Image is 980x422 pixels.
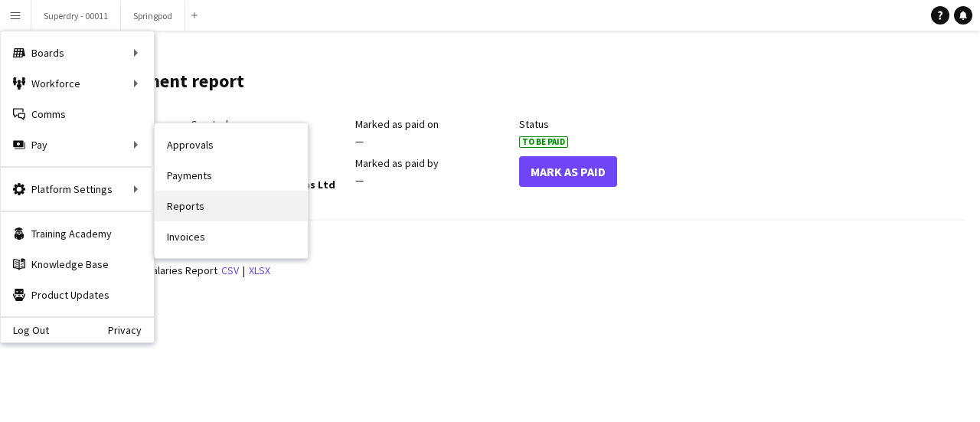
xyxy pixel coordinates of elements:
[355,134,364,148] span: —
[1,324,49,336] a: Log Out
[1,99,154,129] a: Comms
[1,218,154,249] a: Training Academy
[249,263,270,277] a: xlsx
[155,160,308,191] a: Payments
[519,136,568,148] span: To Be Paid
[27,236,965,250] h3: Reports
[355,117,511,131] div: Marked as paid on
[121,1,185,31] button: Springpod
[355,173,364,187] span: —
[355,156,511,170] div: Marked as paid by
[519,117,675,131] div: Status
[1,38,154,68] div: Boards
[155,191,308,221] a: Reports
[1,68,154,99] div: Workforce
[1,249,154,280] a: Knowledge Base
[519,156,617,187] button: Mark As Paid
[108,324,154,336] a: Privacy
[27,261,965,280] div: |
[155,129,308,160] a: Approvals
[221,263,239,277] a: csv
[31,1,121,31] button: Superdry - 00011
[155,221,308,252] a: Invoices
[1,280,154,310] a: Product Updates
[191,117,347,131] div: Created on
[1,174,154,204] div: Platform Settings
[1,129,154,160] div: Pay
